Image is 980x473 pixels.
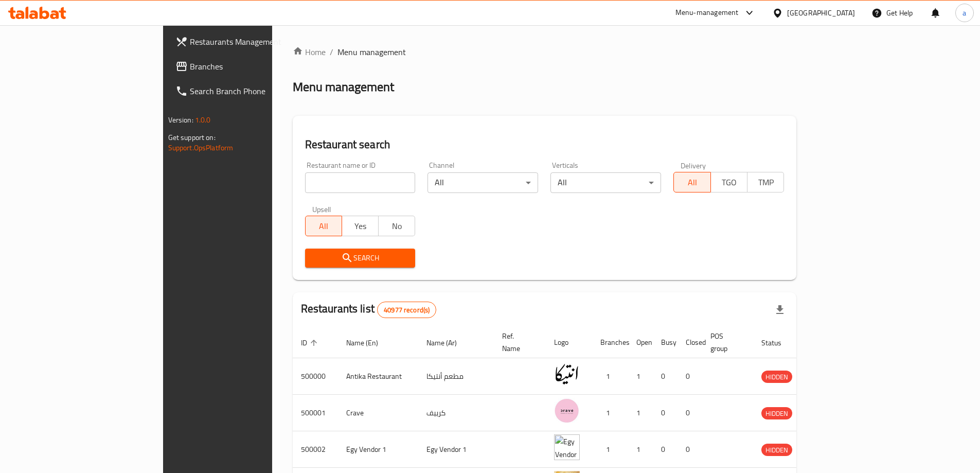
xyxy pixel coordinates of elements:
span: HIDDEN [761,408,792,419]
span: All [310,219,338,234]
span: TMP [752,175,780,190]
th: Busy [653,327,678,358]
button: TGO [710,172,747,192]
td: 0 [678,358,702,395]
th: Open [628,327,653,358]
td: 0 [678,395,702,431]
span: Restaurants Management [190,36,318,48]
div: [GEOGRAPHIC_DATA] [787,7,855,19]
h2: Restaurants list [301,301,437,318]
span: Get support on: [168,131,216,144]
span: Version: [168,113,193,127]
td: 1 [628,395,653,431]
input: Search for restaurant name or ID.. [305,172,416,193]
img: Antika Restaurant [554,361,580,387]
span: Yes [346,219,375,234]
span: HIDDEN [761,444,792,456]
button: No [378,216,415,236]
th: Logo [546,327,592,358]
a: Branches [167,54,327,79]
button: Search [305,249,416,268]
td: 1 [628,431,653,468]
span: 1.0.0 [195,113,211,127]
img: Crave [554,398,580,424]
div: HIDDEN [761,444,792,456]
div: HIDDEN [761,371,792,383]
a: Support.OpsPlatform [168,141,234,154]
span: HIDDEN [761,371,792,383]
td: Egy Vendor 1 [338,431,418,468]
td: 1 [592,395,628,431]
span: Status [761,337,795,349]
button: All [673,172,710,192]
span: ID [301,337,320,349]
a: Search Branch Phone [167,79,327,103]
td: 0 [653,358,678,395]
td: 1 [592,358,628,395]
h2: Restaurant search [305,137,785,152]
span: TGO [715,175,743,190]
span: No [383,219,411,234]
div: All [427,172,538,193]
nav: breadcrumb [293,46,797,58]
span: a [963,7,966,19]
td: Crave [338,395,418,431]
span: 40977 record(s) [378,305,436,315]
h2: Menu management [293,79,394,95]
td: 0 [678,431,702,468]
div: HIDDEN [761,407,792,419]
div: Menu-management [675,7,739,19]
span: Name (Ar) [426,337,470,349]
span: Branches [190,60,318,73]
span: Name (En) [346,337,391,349]
td: Egy Vendor 1 [418,431,494,468]
td: 0 [653,431,678,468]
div: Total records count [377,302,436,318]
td: 0 [653,395,678,431]
span: Menu management [337,46,406,58]
div: All [550,172,661,193]
img: Egy Vendor 1 [554,434,580,460]
th: Branches [592,327,628,358]
th: Closed [678,327,702,358]
span: POS group [710,330,741,355]
a: Restaurants Management [167,29,327,54]
span: Search [313,252,407,265]
span: Search Branch Phone [190,85,318,97]
td: 1 [592,431,628,468]
label: Delivery [681,162,706,169]
td: كرييف [418,395,494,431]
li: / [330,46,333,58]
span: Ref. Name [502,330,533,355]
label: Upsell [312,205,331,213]
td: Antika Restaurant [338,358,418,395]
button: All [305,216,342,236]
td: مطعم أنتيكا [418,358,494,395]
span: All [678,175,706,190]
button: Yes [342,216,379,236]
button: TMP [747,172,784,192]
td: 1 [628,358,653,395]
div: Export file [768,297,792,322]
